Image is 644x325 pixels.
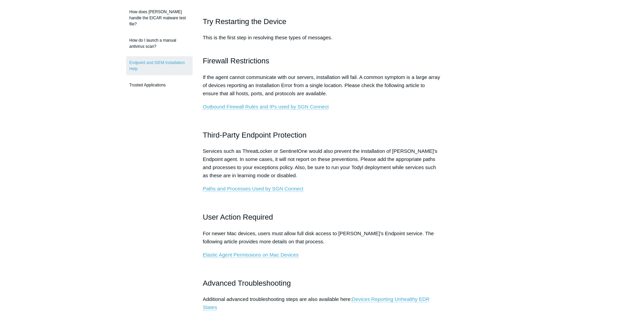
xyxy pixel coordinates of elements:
a: Devices Reporting Unhealthy EDR States [203,296,430,310]
h2: Advanced Troubleshooting [203,277,442,289]
a: Paths and Processes Used by SGN Connect [203,186,304,192]
h2: Firewall Restrictions [203,55,442,67]
h2: Third-Party Endpoint Protection [203,129,442,141]
a: How does [PERSON_NAME] handle the EICAR malware test file? [126,5,193,31]
a: Elastic Agent Permissions on Mac Devices [203,252,299,258]
h2: User Action Required [203,211,442,223]
a: Endpoint and SIEM Installation Help [126,56,193,75]
a: Outbound Firewall Rules and IPs used by SGN Connect [203,104,329,110]
p: Services such as ThreatLocker or SentinelOne would also prevent the installation of [PERSON_NAME]... [203,147,442,180]
p: Additional advanced troubleshooting steps are also available here: [203,295,442,311]
a: How do I launch a manual antivirus scan? [126,34,193,53]
p: If the agent cannot communicate with our servers, installation will fail. A common symptom is a l... [203,73,442,98]
a: Trusted Applications [126,79,193,92]
p: This is the first step in resolving these types of messages. [203,34,442,50]
h2: Try Restarting the Device [203,16,442,27]
p: For newer Mac devices, users must allow full disk access to [PERSON_NAME]'s Endpoint service. The... [203,229,442,246]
